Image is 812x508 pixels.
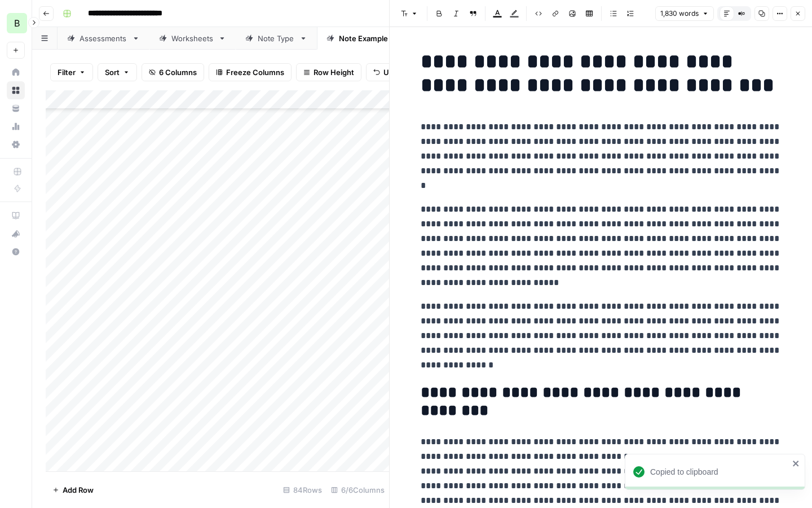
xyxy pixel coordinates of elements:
span: Freeze Columns [226,67,284,78]
div: 84 Rows [279,481,326,499]
div: What's new? [7,225,24,242]
button: Help + Support [7,243,25,261]
button: 6 Columns [142,63,204,81]
a: Assessments [58,27,149,50]
a: Usage [7,117,25,135]
button: Workspace: Blueprint [7,9,25,37]
span: Sort [105,67,120,78]
button: Row Height [296,63,361,81]
div: Copied to clipboard [650,466,789,478]
button: What's new? [7,225,25,243]
a: Settings [7,135,25,154]
a: Note Example [317,27,410,50]
button: Filter [50,63,93,81]
button: Undo [366,63,410,81]
div: Note Example [339,33,388,44]
a: Note Type [236,27,317,50]
button: Sort [98,63,137,81]
div: Note Type [258,33,295,44]
span: Filter [58,67,76,78]
a: Browse [7,81,25,99]
button: 1,830 words [655,6,714,21]
button: close [792,459,800,468]
div: 6/6 Columns [326,481,389,499]
span: 6 Columns [159,67,197,78]
span: 1,830 words [660,8,699,19]
button: Add Row [46,481,100,499]
a: AirOps Academy [7,207,25,225]
a: Worksheets [149,27,236,50]
a: Home [7,63,25,81]
span: Undo [383,67,403,78]
a: Your Data [7,99,25,117]
button: Freeze Columns [209,63,292,81]
span: Row Height [314,67,354,78]
div: Worksheets [171,33,214,44]
span: B [14,16,20,30]
span: Add Row [63,484,94,496]
div: Assessments [80,33,127,44]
